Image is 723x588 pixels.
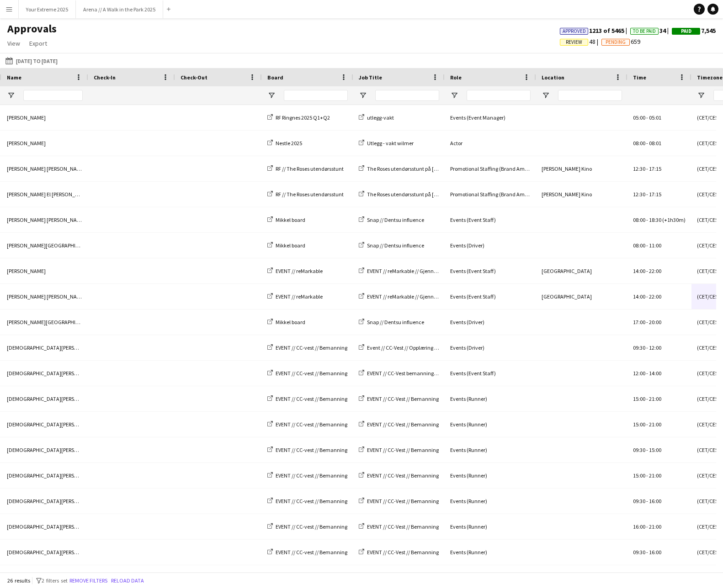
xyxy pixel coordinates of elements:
[1,207,88,232] div: [PERSON_NAME] [PERSON_NAME]
[633,28,656,34] span: To Be Paid
[646,293,648,300] span: -
[633,319,645,325] span: 17:00
[646,344,648,351] span: -
[26,37,51,49] a: Export
[649,293,661,300] span: 22:00
[267,498,347,504] a: EVENT // CC-vest // Bemanning
[267,165,344,172] a: RF // The Roses utendørsstunt
[445,105,536,130] div: Events (Event Manager)
[367,319,424,325] span: Snap // Dentsu influence
[445,386,536,411] div: Events (Runner)
[630,26,672,35] span: 34
[649,549,661,556] span: 16:00
[267,216,305,223] a: Mikkel board
[367,242,424,249] span: Snap // Dentsu influence
[359,242,424,249] a: Snap // Dentsu influence
[649,242,661,249] span: 11:00
[633,523,645,530] span: 16:00
[1,310,88,335] div: [PERSON_NAME][GEOGRAPHIC_DATA]
[367,472,439,479] span: EVENT // CC-Vest // Bemanning
[633,191,645,198] span: 12:30
[445,488,536,514] div: Events (Runner)
[276,319,305,325] span: Mikkel board
[445,540,536,565] div: Events (Runner)
[646,165,648,172] span: -
[633,165,645,172] span: 12:30
[445,131,536,156] div: Actor
[367,293,455,300] span: EVENT // reMarkable // Gjennomføring
[367,421,439,428] span: EVENT // CC-Vest // Bemanning
[672,26,716,35] span: 7,545
[1,540,88,565] div: [DEMOGRAPHIC_DATA][PERSON_NAME]
[649,268,661,274] span: 22:00
[445,233,536,258] div: Events (Driver)
[42,577,68,584] span: 2 filters set
[7,91,15,100] button: Open Filter Menu
[646,268,648,274] span: -
[649,446,661,453] span: 15:00
[276,344,347,351] span: EVENT // CC-vest // Bemanning
[359,268,455,274] a: EVENT // reMarkable // Gjennomføring
[367,446,439,453] span: EVENT // CC-Vest // Bemanning
[633,498,645,504] span: 09:30
[649,523,661,530] span: 21:00
[359,370,463,377] a: EVENT // CC-Vest bemanning // Opplæring
[359,165,493,172] a: The Roses utendørsstunt på [GEOGRAPHIC_DATA] kino
[445,361,536,386] div: Events (Event Staff)
[1,105,88,130] div: [PERSON_NAME]
[646,370,648,377] span: -
[450,91,458,100] button: Open Filter Menu
[359,319,424,325] a: Snap // Dentsu influence
[359,216,424,223] a: Snap // Dentsu influence
[359,549,439,556] a: EVENT // CC-Vest // Bemanning
[267,191,344,198] a: RF // The Roses utendørsstunt
[633,216,645,223] span: 08:00
[633,74,646,81] span: Time
[1,258,88,283] div: [PERSON_NAME]
[375,90,439,101] input: Job Title Filter Input
[94,74,116,81] span: Check-In
[267,344,347,351] a: EVENT // CC-vest // Bemanning
[646,395,648,402] span: -
[267,523,347,530] a: EVENT // CC-vest // Bemanning
[633,370,645,377] span: 12:00
[1,514,88,539] div: [DEMOGRAPHIC_DATA][PERSON_NAME]
[359,191,493,198] a: The Roses utendørsstunt på [GEOGRAPHIC_DATA] kino
[649,395,661,402] span: 21:00
[633,344,645,351] span: 09:30
[367,140,414,147] span: Utlegg - vakt wilmer
[1,386,88,411] div: [DEMOGRAPHIC_DATA][PERSON_NAME]
[359,91,367,100] button: Open Filter Menu
[542,91,550,100] button: Open Filter Menu
[367,114,394,121] span: utlegg-vakt
[267,319,305,325] a: Mikkel board
[181,74,207,81] span: Check-Out
[646,191,648,198] span: -
[646,216,648,223] span: -
[267,421,347,428] a: EVENT // CC-vest // Bemanning
[445,284,536,309] div: Events (Event Staff)
[1,182,88,207] div: [PERSON_NAME] El [PERSON_NAME]
[276,242,305,249] span: Mikkel board
[633,242,645,249] span: 08:00
[276,165,344,172] span: RF // The Roses utendørsstunt
[359,421,439,428] a: EVENT // CC-Vest // Bemanning
[445,258,536,283] div: Events (Event Staff)
[367,395,439,402] span: EVENT // CC-Vest // Bemanning
[649,421,661,428] span: 21:00
[367,165,493,172] span: The Roses utendørsstunt på [GEOGRAPHIC_DATA] kino
[29,39,47,47] span: Export
[681,28,691,34] span: Paid
[601,37,640,46] span: 659
[560,26,630,35] span: 1213 of 5465
[633,421,645,428] span: 15:00
[445,437,536,462] div: Events (Runner)
[445,335,536,360] div: Events (Driver)
[359,114,394,121] a: utlegg-vakt
[633,140,645,147] span: 08:00
[267,370,347,377] a: EVENT // CC-vest // Bemanning
[646,114,648,121] span: -
[359,74,382,81] span: Job Title
[445,207,536,232] div: Events (Event Staff)
[542,74,564,81] span: Location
